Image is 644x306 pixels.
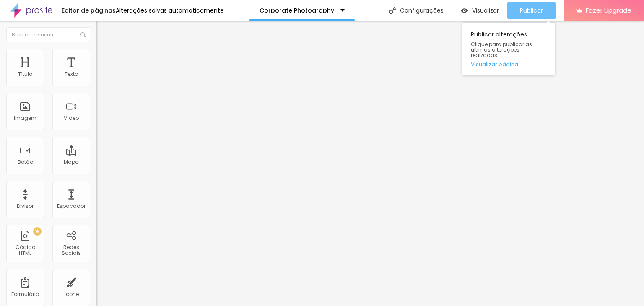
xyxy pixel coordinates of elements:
[18,71,32,77] div: Título
[55,244,88,257] div: Redes Sociais
[472,7,499,14] span: Visualizar
[8,244,42,257] div: Código HTML
[507,2,556,19] button: Publicar
[452,2,507,19] button: Visualizar
[260,8,334,13] p: Corporate Photography
[64,115,79,121] div: Vídeo
[6,27,90,42] input: Buscar elemento
[461,7,468,14] img: view-1.svg
[17,203,34,209] div: Divisor
[471,62,546,67] a: Visualizar página
[64,291,79,297] div: Ícone
[389,7,396,14] img: Icone
[96,21,644,306] iframe: To enrich screen reader interactions, please activate Accessibility in Grammarly extension settings
[65,71,78,77] div: Texto
[116,8,224,13] div: Alterações salvas automaticamente
[11,291,39,297] div: Formulário
[14,115,36,121] div: Imagem
[586,7,631,14] span: Fazer Upgrade
[57,203,86,209] div: Espaçador
[64,159,79,165] div: Mapa
[18,159,33,165] div: Botão
[80,32,86,37] img: Icone
[462,23,555,75] div: Publicar alterações
[57,8,116,13] div: Editor de páginas
[471,41,546,58] span: Clique para publicar as ultimas alterações reaizadas
[520,7,543,14] span: Publicar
